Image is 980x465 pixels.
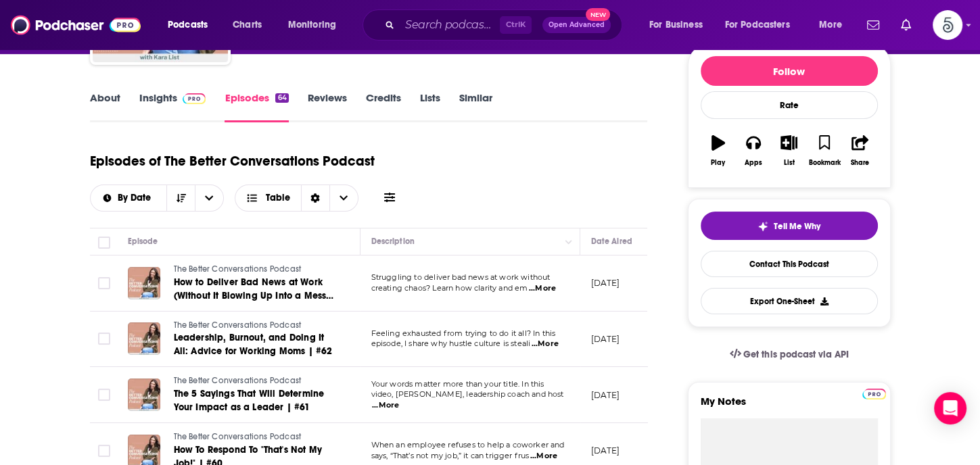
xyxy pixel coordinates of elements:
span: creating chaos? Learn how clarity and em [371,283,528,293]
span: Tell Me Why [774,221,820,232]
h2: Choose List sort [90,185,225,212]
span: Leadership, Burnout, and Doing It All: Advice for Working Moms | #62 [174,332,333,357]
span: How to Deliver Bad News at Work (Without It Blowing Up Into a Mess) | #63 [174,276,334,315]
span: Open Advanced [549,22,605,28]
a: Similar [459,91,492,122]
button: List [771,126,806,175]
button: Bookmark [807,126,842,175]
a: Get this podcast via API [719,338,860,371]
button: open menu [158,14,225,36]
a: Show notifications dropdown [895,14,916,36]
span: Table [266,193,290,203]
span: The Better Conversations Podcast [174,432,301,441]
a: The Better Conversations Podcast [174,375,336,387]
p: [DATE] [591,333,620,345]
div: Apps [745,159,762,167]
span: Toggle select row [98,333,110,345]
span: ...More [372,400,399,411]
a: How to Deliver Bad News at Work (Without It Blowing Up Into a Mess) | #63 [174,276,336,303]
a: Credits [366,91,401,122]
div: Play [711,159,725,167]
button: tell me why sparkleTell Me Why [701,212,878,240]
span: Monitoring [288,16,336,34]
div: Date Aired [591,233,632,249]
button: Share [842,126,877,175]
span: For Podcasters [725,16,790,34]
span: Toggle select row [98,389,110,401]
p: [DATE] [591,445,620,456]
span: More [819,16,842,34]
button: open menu [91,193,167,203]
button: Choose View [235,185,358,212]
a: The Better Conversations Podcast [174,264,336,276]
label: My Notes [701,395,878,418]
span: Charts [233,16,262,34]
span: Logged in as Spiral5-G2 [933,10,962,40]
span: Struggling to deliver bad news at work without [371,272,551,282]
span: video, [PERSON_NAME], leadership coach and host [371,389,564,399]
a: Show notifications dropdown [862,14,885,36]
div: Description [371,233,415,249]
img: Podchaser - Follow, Share and Rate Podcasts [11,12,141,38]
a: The 5 Sayings That Will Determine Your Impact as a Leader | #61 [174,387,336,414]
span: The Better Conversations Podcast [174,320,301,330]
div: 64 [275,93,288,103]
a: The Better Conversations Podcast [174,320,336,332]
button: open menu [279,14,354,36]
button: Open AdvancedNew [542,17,611,33]
a: Leadership, Burnout, and Doing It All: Advice for Working Moms | #62 [174,331,336,358]
span: By Date [118,193,156,203]
button: Column Actions [561,234,577,250]
button: Apps [736,126,771,175]
img: Podchaser Pro [862,389,886,399]
a: Pro website [862,387,886,399]
div: List [784,159,795,167]
div: Bookmark [808,159,840,167]
a: The Better Conversations Podcast [174,431,336,443]
span: ...More [529,283,556,294]
div: Sort Direction [301,185,329,211]
span: Ctrl K [500,16,532,34]
button: open menu [640,14,720,36]
span: Toggle select row [98,277,110,289]
div: Rate [701,91,878,119]
img: User Profile [933,10,962,40]
button: open menu [810,14,859,36]
span: The Better Conversations Podcast [174,376,301,385]
p: [DATE] [591,389,620,401]
button: Show profile menu [933,10,962,40]
div: Episode [128,233,158,249]
span: ...More [532,339,559,349]
span: Get this podcast via API [743,349,848,360]
span: Podcasts [168,16,208,34]
input: Search podcasts, credits, & more... [400,14,500,36]
a: Lists [420,91,440,122]
a: Charts [224,14,270,36]
a: Reviews [308,91,347,122]
h1: Episodes of The Better Conversations Podcast [90,153,375,170]
span: Your words matter more than your title. In this [371,379,544,389]
span: When an employee refuses to help a coworker and [371,440,565,449]
a: InsightsPodchaser Pro [139,91,206,122]
p: [DATE] [591,277,620,289]
span: New [586,8,610,21]
div: Share [851,159,869,167]
img: tell me why sparkle [757,221,768,232]
div: Open Intercom Messenger [934,392,966,424]
a: Episodes64 [225,91,288,122]
button: Sort Direction [166,185,195,211]
span: Toggle select row [98,445,110,457]
img: Podchaser Pro [183,93,206,104]
a: About [90,91,120,122]
span: says, “That’s not my job,” it can trigger frus [371,451,530,460]
span: ...More [530,451,557,462]
span: The 5 Sayings That Will Determine Your Impact as a Leader | #61 [174,388,325,413]
a: Contact This Podcast [701,251,878,277]
button: open menu [716,14,810,36]
span: The Better Conversations Podcast [174,264,301,274]
span: Feeling exhausted from trying to do it all? In this [371,328,556,338]
span: episode, I share why hustle culture is steali [371,339,531,348]
button: Play [701,126,736,175]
